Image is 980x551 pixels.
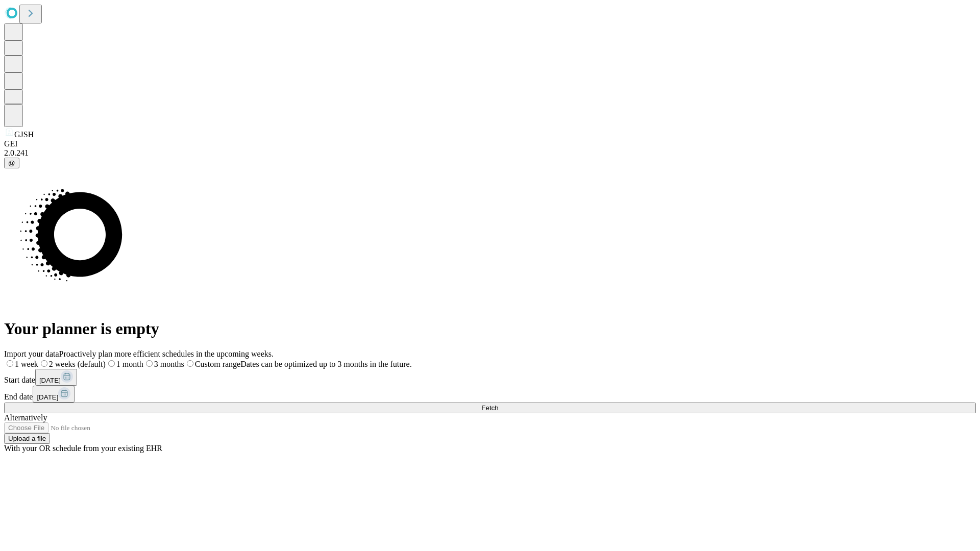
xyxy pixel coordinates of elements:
input: 1 month [108,360,115,367]
span: Alternatively [4,413,47,422]
span: Fetch [481,404,498,412]
div: Start date [4,369,976,386]
button: @ [4,158,19,168]
button: Upload a file [4,433,50,444]
span: GJSH [14,130,34,139]
h1: Your planner is empty [4,319,976,338]
span: Custom range [195,360,240,368]
input: 3 months [146,360,153,367]
input: 1 week [7,360,13,367]
span: [DATE] [37,393,58,401]
span: [DATE] [39,377,61,384]
div: End date [4,386,976,403]
input: 2 weeks (default) [41,360,47,367]
span: 1 week [15,360,38,368]
button: [DATE] [35,369,77,386]
input: Custom rangeDates can be optimized up to 3 months in the future. [187,360,193,367]
span: 1 month [116,360,143,368]
span: @ [8,159,15,167]
span: Proactively plan more efficient schedules in the upcoming weeks. [59,349,274,358]
div: 2.0.241 [4,148,976,158]
button: Fetch [4,403,976,413]
span: Import your data [4,349,59,358]
span: With your OR schedule from your existing EHR [4,444,162,453]
span: 3 months [154,360,184,368]
div: GEI [4,139,976,148]
span: Dates can be optimized up to 3 months in the future. [240,360,411,368]
button: [DATE] [33,386,75,403]
span: 2 weeks (default) [49,360,106,368]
